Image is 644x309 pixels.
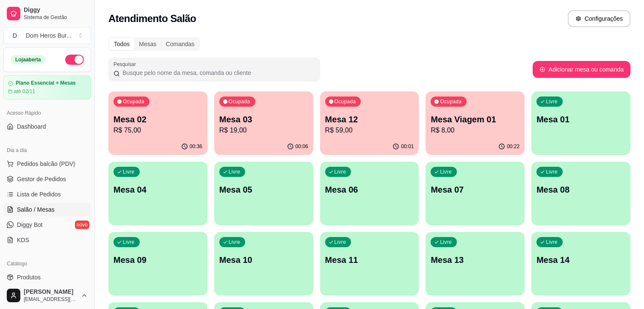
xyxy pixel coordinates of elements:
[3,27,91,44] button: Select a team
[507,143,520,150] p: 00:22
[320,162,419,225] button: LivreMesa 06
[26,31,71,40] div: Dom Heros Bur ...
[3,257,91,270] div: Catálogo
[546,98,558,105] p: Livre
[3,106,91,120] div: Acesso Rápido
[531,91,630,155] button: LivreMesa 01
[325,254,414,266] p: Mesa 11
[3,270,91,284] a: Produtos
[440,168,452,175] p: Livre
[3,172,91,186] a: Gestor de Pedidos
[24,6,88,14] span: Diggy
[65,55,84,65] button: Alterar Status
[17,273,41,281] span: Produtos
[546,168,558,175] p: Livre
[16,80,76,86] article: Plano Essencial + Mesas
[190,143,202,150] p: 00:36
[536,184,625,196] p: Mesa 08
[531,162,630,225] button: LivreMesa 08
[134,38,161,50] div: Mesas
[3,285,91,306] button: [PERSON_NAME][EMAIL_ADDRESS][DOMAIN_NAME]
[536,254,625,266] p: Mesa 14
[3,218,91,232] a: Diggy Botnovo
[533,61,630,78] button: Adicionar mesa ou comanda
[431,254,520,266] p: Mesa 13
[431,184,520,196] p: Mesa 07
[325,125,414,135] p: R$ 59,00
[108,232,207,295] button: LivreMesa 09
[320,232,419,295] button: LivreMesa 11
[3,157,91,171] button: Pedidos balcão (PDV)
[219,184,308,196] p: Mesa 05
[440,98,462,105] p: Ocupada
[3,143,91,157] div: Dia a dia
[3,3,91,24] a: DiggySistema de Gestão
[14,88,35,95] article: até 02/11
[214,91,313,155] button: OcupadaMesa 03R$ 19,0000:06
[325,113,414,125] p: Mesa 12
[17,205,55,214] span: Salão / Mesas
[3,203,91,216] a: Salão / Mesas
[113,254,202,266] p: Mesa 09
[325,184,414,196] p: Mesa 06
[108,12,196,25] h2: Atendimento Salão
[161,38,199,50] div: Comandas
[531,232,630,295] button: LivreMesa 14
[426,232,525,295] button: LivreMesa 13
[123,98,144,105] p: Ocupada
[123,239,135,246] p: Livre
[17,175,66,183] span: Gestor de Pedidos
[108,162,207,225] button: LivreMesa 04
[11,31,19,40] span: D
[24,288,77,296] span: [PERSON_NAME]
[229,98,250,105] p: Ocupada
[214,162,313,225] button: LivreMesa 05
[108,91,207,155] button: OcupadaMesa 02R$ 75,0000:36
[219,125,308,135] p: R$ 19,00
[426,91,525,155] button: OcupadaMesa Viagem 01R$ 8,0000:22
[24,296,77,303] span: [EMAIL_ADDRESS][DOMAIN_NAME]
[431,125,520,135] p: R$ 8,00
[334,98,356,105] p: Ocupada
[426,162,525,225] button: LivreMesa 07
[17,221,43,229] span: Diggy Bot
[334,168,346,175] p: Livre
[17,160,75,168] span: Pedidos balcão (PDV)
[320,91,419,155] button: OcupadaMesa 12R$ 59,0000:01
[17,236,29,244] span: KDS
[229,239,240,246] p: Livre
[113,61,139,68] label: Pesquisar
[3,233,91,247] a: KDS
[123,168,135,175] p: Livre
[229,168,240,175] p: Livre
[17,190,61,199] span: Lista de Pedidos
[431,113,520,125] p: Mesa Viagem 01
[3,75,91,99] a: Plano Essencial + Mesasaté 02/11
[17,122,46,131] span: Dashboard
[120,69,315,77] input: Pesquisar
[296,143,308,150] p: 00:06
[401,143,414,150] p: 00:01
[11,55,46,64] div: Loja aberta
[440,239,452,246] p: Livre
[536,113,625,125] p: Mesa 01
[546,239,558,246] p: Livre
[214,232,313,295] button: LivreMesa 10
[219,113,308,125] p: Mesa 03
[113,113,202,125] p: Mesa 02
[3,120,91,133] a: Dashboard
[219,254,308,266] p: Mesa 10
[334,239,346,246] p: Livre
[113,125,202,135] p: R$ 75,00
[3,188,91,201] a: Lista de Pedidos
[109,38,134,50] div: Todos
[24,14,88,21] span: Sistema de Gestão
[113,184,202,196] p: Mesa 04
[568,10,630,27] button: Configurações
